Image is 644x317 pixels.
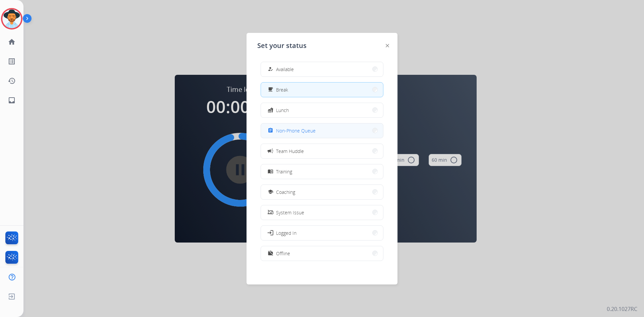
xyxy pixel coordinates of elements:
span: Break [276,86,288,93]
span: Coaching [276,189,295,196]
button: Logged In [261,226,383,240]
button: Team Huddle [261,144,383,158]
button: Break [261,83,383,97]
button: Lunch [261,103,383,117]
mat-icon: campaign [267,148,274,154]
mat-icon: school [268,189,273,195]
span: Non-Phone Queue [276,127,316,134]
span: Training [276,168,292,175]
span: Set your status [257,41,307,50]
button: Non-Phone Queue [261,123,383,138]
button: Available [261,62,383,76]
img: avatar [2,9,21,28]
mat-icon: fastfood [268,107,273,113]
mat-icon: work_off [268,251,273,256]
button: Offline [261,246,383,261]
mat-icon: history [8,77,16,85]
mat-icon: login [267,229,274,236]
mat-icon: assignment [268,128,273,134]
span: Lunch [276,107,289,114]
mat-icon: free_breakfast [268,87,273,93]
span: System Issue [276,209,304,216]
mat-icon: phonelink_off [268,210,273,215]
mat-icon: how_to_reg [268,66,273,72]
mat-icon: home [8,38,16,46]
button: Training [261,164,383,179]
img: close-button [386,44,389,47]
span: Offline [276,250,290,257]
button: System Issue [261,205,383,220]
span: Logged In [276,229,297,236]
p: 0.20.1027RC [607,305,637,313]
mat-icon: inbox [8,96,16,104]
span: Available [276,66,294,73]
button: Coaching [261,185,383,199]
span: Team Huddle [276,148,304,155]
mat-icon: menu_book [268,169,273,174]
mat-icon: list_alt [8,57,16,65]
